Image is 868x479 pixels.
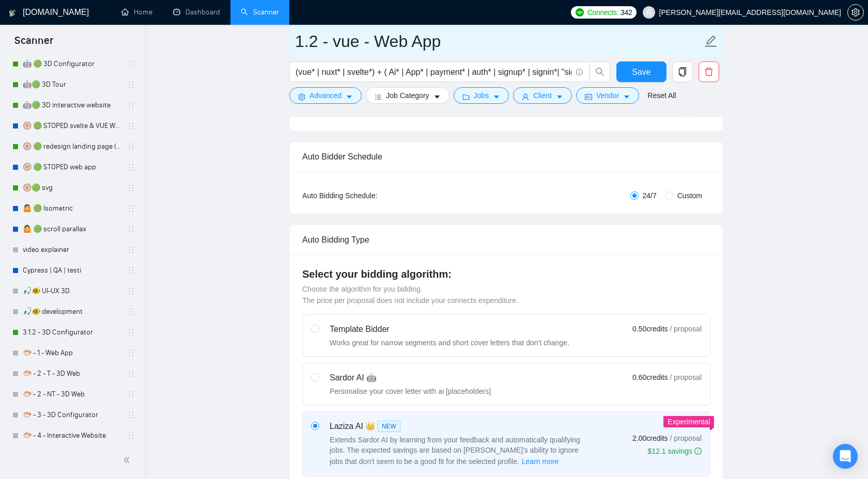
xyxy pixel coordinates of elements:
span: holder [127,328,135,337]
a: 🤷 🟢 Isometric [23,198,121,219]
button: setting [847,4,864,21]
span: Connects: [587,7,618,18]
span: holder [127,246,135,254]
span: search [590,67,610,76]
div: Works great for narrow segments and short cover letters that don't change. [330,338,569,348]
span: holder [127,349,135,357]
span: 342 [621,7,632,18]
span: folder [462,93,470,101]
span: edit [704,35,718,48]
span: holder [127,81,135,89]
span: copy [673,67,692,76]
button: search [590,61,610,82]
span: holder [127,101,135,109]
span: setting [848,8,863,17]
span: Save [632,66,650,78]
div: Sardor AI 🤖 [330,372,491,384]
span: double-left [123,455,133,465]
span: setting [298,93,305,101]
span: user [522,93,529,101]
span: Vendor [596,90,619,101]
span: Learn more [522,456,559,467]
a: 🤖 🟢 3D Configurator [23,54,121,74]
span: holder [127,163,135,171]
span: 0.60 credits [632,372,668,383]
span: user [645,9,653,16]
button: folderJobscaret-down [454,87,509,104]
span: 0.50 credits [632,323,668,334]
span: holder [127,204,135,213]
button: Save [616,61,667,82]
a: 🐡 - 4 - Interactive Website [23,425,121,446]
span: holder [127,225,135,233]
span: / proposal [670,433,702,443]
span: Client [533,90,552,101]
span: info-circle [694,448,702,455]
button: Laziza AI NEWExtends Sardor AI by learning from your feedback and automatically qualifying jobs. ... [521,455,560,468]
span: / proposal [670,372,702,382]
a: 🤷 🟢 scroll parallax [23,219,121,239]
span: 24/7 [639,190,661,201]
a: 🛞🟢 svg [23,178,121,198]
input: Scanner name... [295,28,702,54]
div: Open Intercom Messenger [833,444,858,469]
span: holder [127,266,135,275]
div: Template Bidder [330,323,569,336]
button: copy [672,61,693,82]
div: Laziza AI [330,420,588,433]
div: $12.1 savings [648,446,702,456]
a: 🤖🟢 3D Tour [23,74,121,95]
span: holder [127,287,135,295]
a: searchScanner [241,8,279,17]
a: Cypress | QA | testi [23,260,121,281]
button: settingAdvancedcaret-down [289,87,362,104]
span: holder [127,432,135,440]
span: holder [127,184,135,192]
span: Jobs [474,90,489,101]
span: holder [127,308,135,316]
span: caret-down [433,93,441,101]
a: homeHome [121,8,152,17]
span: / proposal [670,324,702,334]
span: holder [127,390,135,398]
span: Advanced [309,90,342,101]
a: 🛞 🟢 STOPED svelte & VUE Web apps PRICE++ [23,116,121,136]
a: Reset All [647,90,676,101]
a: dashboardDashboard [173,8,220,17]
span: Job Category [386,90,429,101]
span: NEW [378,421,400,432]
a: 🐡 - 1 - Web App [23,343,121,363]
a: 🛞 🟢 redesign landing page (animat*) | 3D [23,136,121,157]
span: holder [127,411,135,419]
button: delete [699,61,719,82]
img: logo [9,5,16,21]
span: Experimental [668,418,710,426]
a: 🛞 🟢 STOPED web app [23,157,121,178]
span: holder [127,142,135,151]
a: 🤖🟢 3D interactive website [23,95,121,116]
a: 🐡 - 2 - NT - 3D Web [23,384,121,405]
span: 2.00 credits [632,433,668,444]
div: Auto Bidder Schedule [302,142,710,171]
a: 🐡 - 3 - 3D Configurator [23,405,121,425]
span: holder [127,122,135,130]
h4: Select your bidding algorithm: [302,267,710,281]
a: 3.1.2 - 3D Configurator [23,322,121,343]
span: info-circle [576,69,583,75]
div: Personalise your cover letter with ai [placeholders] [330,386,491,396]
a: video explainer [23,239,121,260]
a: 🐡 - 2 - T - 3D Web [23,363,121,384]
img: upwork-logo.png [576,8,584,17]
span: holder [127,60,135,68]
span: delete [699,67,719,76]
span: caret-down [556,93,563,101]
span: Custom [673,190,706,201]
a: 🎣🐠 UI-UX 3D [23,281,121,301]
span: Extends Sardor AI by learning from your feedback and automatically qualifying jobs. The expected ... [330,436,580,466]
span: Choose the algorithm for you bidding. The price per proposal does not include your connects expen... [302,285,518,305]
input: Search Freelance Jobs... [296,66,571,78]
span: holder [127,370,135,378]
span: caret-down [493,93,500,101]
a: 🎣🐠 development [23,301,121,322]
div: Auto Bidding Schedule: [302,190,438,201]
